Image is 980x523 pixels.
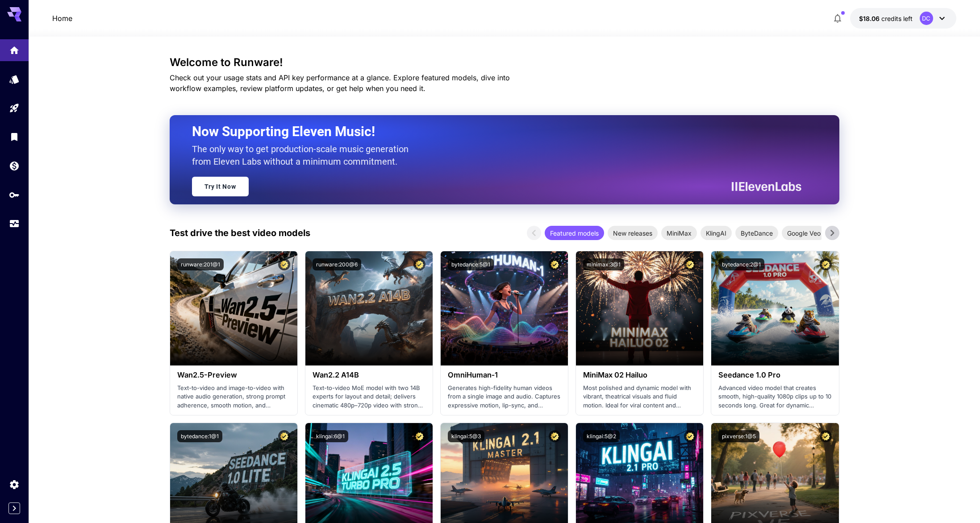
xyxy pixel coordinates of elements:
p: The only way to get production-scale music generation from Eleven Labs without a minimum commitment. [192,143,415,168]
p: Advanced video model that creates smooth, high-quality 1080p clips up to 10 seconds long. Great f... [718,384,831,410]
div: ByteDance [735,226,778,240]
h3: OmniHuman‑1 [448,371,561,379]
button: Expand sidebar [8,502,20,514]
button: minimax:3@1 [583,258,624,270]
div: Google Veo [782,226,826,240]
div: Featured models [545,226,604,240]
div: Home [9,45,20,56]
a: Try It Now [192,177,249,196]
button: bytedance:1@1 [177,430,222,442]
div: New releases [608,226,658,240]
button: klingai:6@1 [313,430,348,442]
div: Wallet [9,160,20,171]
div: Playground [9,103,20,114]
div: Models [9,74,20,85]
button: runware:201@1 [177,258,224,270]
button: klingai:5@3 [448,430,484,442]
button: runware:200@6 [313,258,361,270]
img: alt [576,251,703,365]
span: credits left [881,15,913,22]
h3: MiniMax 02 Hailuo [583,371,696,379]
button: Certified Model – Vetted for best performance and includes a commercial license. [820,430,832,442]
p: Test drive the best video models [170,226,310,240]
h3: Wan2.5-Preview [177,371,290,379]
span: $18.06 [859,15,881,22]
span: ByteDance [735,228,778,238]
div: DC [920,12,933,25]
h3: Seedance 1.0 Pro [718,371,831,379]
img: alt [305,251,433,365]
span: New releases [608,228,658,238]
button: Certified Model – Vetted for best performance and includes a commercial license. [413,430,425,442]
p: Text-to-video MoE model with two 14B experts for layout and detail; delivers cinematic 480p–720p ... [313,384,425,410]
button: pixverse:1@5 [718,430,759,442]
img: alt [711,251,838,365]
span: Google Veo [782,228,826,238]
div: Usage [9,218,20,229]
span: Featured models [545,228,604,238]
h3: Wan2.2 A14B [313,371,425,379]
div: Settings [9,479,20,490]
button: Certified Model – Vetted for best performance and includes a commercial license. [820,258,832,270]
button: klingai:5@2 [583,430,620,442]
a: Home [52,13,72,24]
h2: Now Supporting Eleven Music! [192,123,795,140]
button: $18.0623DC [850,8,956,29]
h3: Welcome to Runware! [170,56,839,69]
p: Text-to-video and image-to-video with native audio generation, strong prompt adherence, smooth mo... [177,384,290,410]
button: Certified Model – Vetted for best performance and includes a commercial license. [684,430,696,442]
p: Generates high-fidelity human videos from a single image and audio. Captures expressive motion, l... [448,384,561,410]
span: Check out your usage stats and API key performance at a glance. Explore featured models, dive int... [170,73,510,93]
p: Most polished and dynamic model with vibrant, theatrical visuals and fluid motion. Ideal for vira... [583,384,696,410]
div: Library [9,131,20,142]
button: Certified Model – Vetted for best performance and includes a commercial license. [278,258,290,270]
img: alt [441,251,568,365]
button: bytedance:5@1 [448,258,494,270]
nav: breadcrumb [52,13,72,24]
div: API Keys [9,189,20,200]
span: KlingAI [701,228,732,238]
button: Certified Model – Vetted for best performance and includes a commercial license. [684,258,696,270]
div: $18.0623 [859,14,913,23]
button: Certified Model – Vetted for best performance and includes a commercial license. [549,430,561,442]
span: MiniMax [661,228,697,238]
div: MiniMax [661,226,697,240]
div: KlingAI [701,226,732,240]
button: Certified Model – Vetted for best performance and includes a commercial license. [278,430,290,442]
button: Certified Model – Vetted for best performance and includes a commercial license. [413,258,425,270]
img: alt [170,251,297,365]
button: Certified Model – Vetted for best performance and includes a commercial license. [549,258,561,270]
button: bytedance:2@1 [718,258,764,270]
